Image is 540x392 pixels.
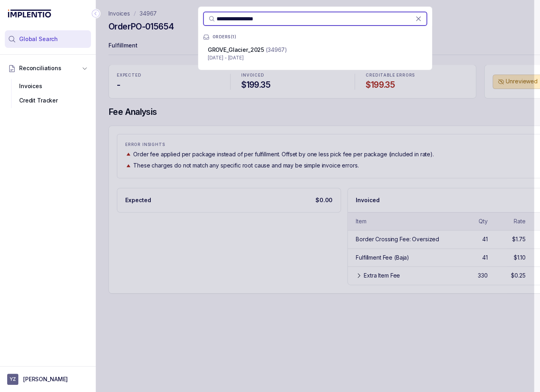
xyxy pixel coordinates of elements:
span: Global Search [19,35,58,43]
span: Reconciliations [19,64,61,72]
p: [DATE] - [DATE] [208,54,422,62]
div: Credit Tracker [11,93,85,108]
span: User initials [7,374,18,385]
button: User initials[PERSON_NAME] [7,374,89,385]
p: [PERSON_NAME] [23,375,68,383]
div: Reconciliations [5,77,91,110]
p: (34967) [266,46,287,54]
p: ORDERS ( 1 ) [213,35,236,39]
div: Invoices [11,79,85,93]
button: Reconciliations [5,59,91,77]
div: Collapse Icon [91,9,101,18]
span: GROVE_Glacier_2025 [208,46,264,53]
